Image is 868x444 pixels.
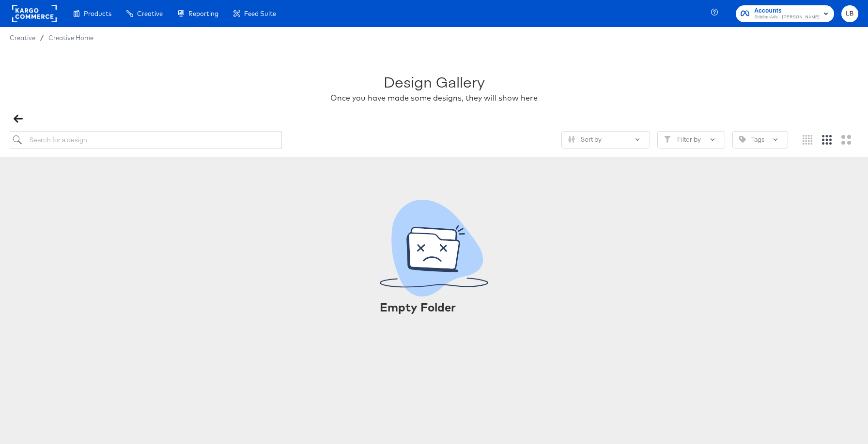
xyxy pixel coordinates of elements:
[561,131,650,148] button: SlidersSort by
[803,135,812,145] svg: Small grid
[188,10,218,17] span: Reporting
[841,5,858,22] button: LB
[35,34,48,42] span: /
[137,10,163,17] span: Creative
[10,131,282,149] input: Search for a design
[739,136,746,143] svg: Tag
[568,136,575,143] svg: Sliders
[754,14,820,21] span: StitcherAds - [PERSON_NAME]
[841,135,851,145] svg: Large grid
[754,6,820,16] span: Accounts
[244,10,276,17] span: Feed Suite
[736,5,834,22] button: AccountsStitcherAds - [PERSON_NAME]
[10,34,35,42] span: Creative
[732,131,788,148] button: TagTags
[845,8,854,19] span: LB
[48,34,93,42] a: Creative Home
[380,299,488,315] div: Empty Folder
[822,135,832,145] svg: Medium grid
[384,72,485,92] div: Design Gallery
[380,200,488,296] svg: No folder contents
[84,10,111,17] span: Products
[664,136,671,143] svg: Filter
[330,92,538,104] div: Once you have made some designs, they will show here
[657,131,725,148] button: FilterFilter by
